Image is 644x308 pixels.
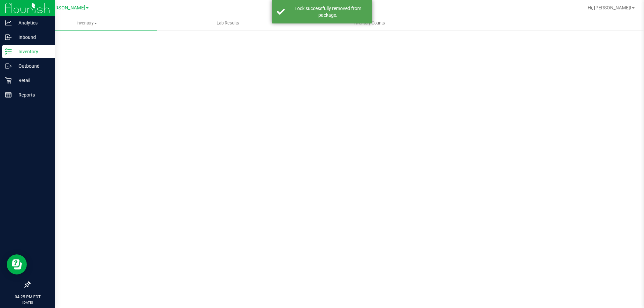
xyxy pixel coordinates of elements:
[288,5,367,18] div: Lock successfully removed from package.
[16,16,157,30] a: Inventory
[12,91,52,99] p: Reports
[12,48,52,56] p: Inventory
[5,34,12,41] inline-svg: Inbound
[157,16,299,30] a: Lab Results
[5,48,12,55] inline-svg: Inventory
[12,62,52,70] p: Outbound
[5,77,12,84] inline-svg: Retail
[7,254,27,274] iframe: Resource center
[12,19,52,27] p: Analytics
[3,294,52,300] p: 04:25 PM EDT
[588,5,631,10] span: Hi, [PERSON_NAME]!
[5,19,12,26] inline-svg: Analytics
[3,300,52,305] p: [DATE]
[208,20,248,26] span: Lab Results
[48,5,85,11] span: [PERSON_NAME]
[16,20,157,26] span: Inventory
[12,33,52,41] p: Inbound
[5,63,12,69] inline-svg: Outbound
[5,91,12,98] inline-svg: Reports
[12,76,52,84] p: Retail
